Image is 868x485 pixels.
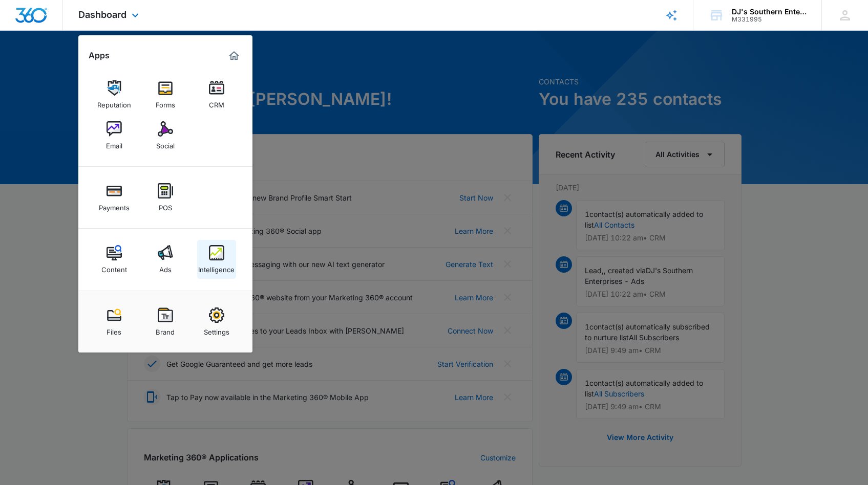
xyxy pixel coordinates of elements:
[156,137,175,150] div: Social
[146,116,185,155] a: Social
[101,260,127,274] div: Content
[156,323,175,336] div: Brand
[156,96,175,109] div: Forms
[99,199,130,212] div: Payments
[204,323,229,336] div: Settings
[159,199,172,212] div: POS
[89,51,110,60] h2: Apps
[198,260,235,274] div: Intelligence
[95,178,134,217] a: Payments
[197,75,236,114] a: CRM
[146,240,185,279] a: Ads
[78,9,126,20] span: Dashboard
[107,323,121,336] div: Files
[159,260,172,274] div: Ads
[732,16,807,23] div: account id
[146,302,185,341] a: Brand
[197,240,236,279] a: Intelligence
[146,75,185,114] a: Forms
[95,116,134,155] a: Email
[95,75,134,114] a: Reputation
[226,48,242,64] a: Marketing 360® Dashboard
[197,302,236,341] a: Settings
[106,137,122,150] div: Email
[146,178,185,217] a: POS
[95,302,134,341] a: Files
[97,96,131,109] div: Reputation
[209,96,224,109] div: CRM
[95,240,134,279] a: Content
[732,8,807,16] div: account name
